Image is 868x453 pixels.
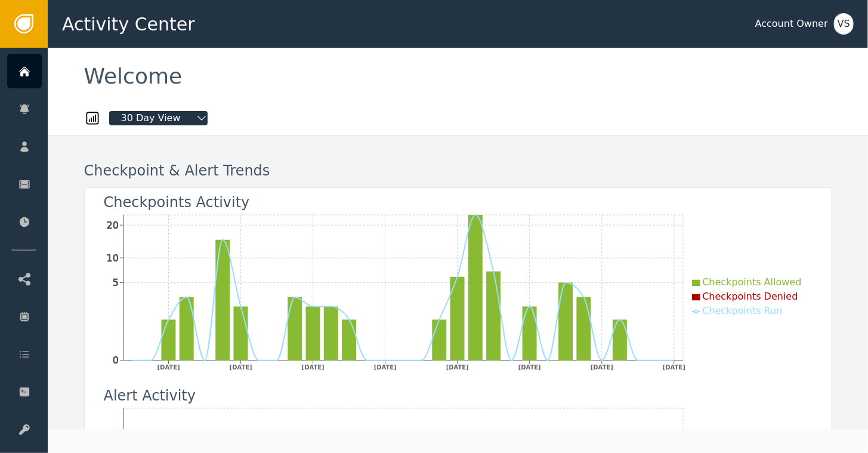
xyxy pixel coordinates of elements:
span: Activity Center [62,11,195,38]
tspan: [DATE] [446,364,468,371]
tspan: 0 [112,355,118,366]
span: Checkpoints Allowed [703,276,802,288]
tspan: [DATE] [663,364,685,371]
tspan: 20 [106,220,118,231]
tspan: [DATE] [518,364,540,371]
tspan: [DATE] [301,364,324,371]
span: Checkpoints Denied [703,291,798,302]
div: Checkpoints Activity [104,192,250,213]
tspan: 5 [112,277,118,288]
div: Account Owner [755,17,828,31]
span: 30 Day View [109,111,193,125]
span: Checkpoints Run [703,305,783,316]
div: Alert Activity [104,385,196,406]
button: 30 Day View [101,111,216,125]
button: VS [834,13,854,35]
tspan: [DATE] [157,364,180,371]
tspan: [DATE] [373,364,396,371]
div: Checkpoint & Alert Trends [84,160,270,181]
tspan: [DATE] [229,364,252,371]
div: Welcome [84,66,832,92]
tspan: [DATE] [590,364,613,371]
tspan: 10 [106,252,118,264]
